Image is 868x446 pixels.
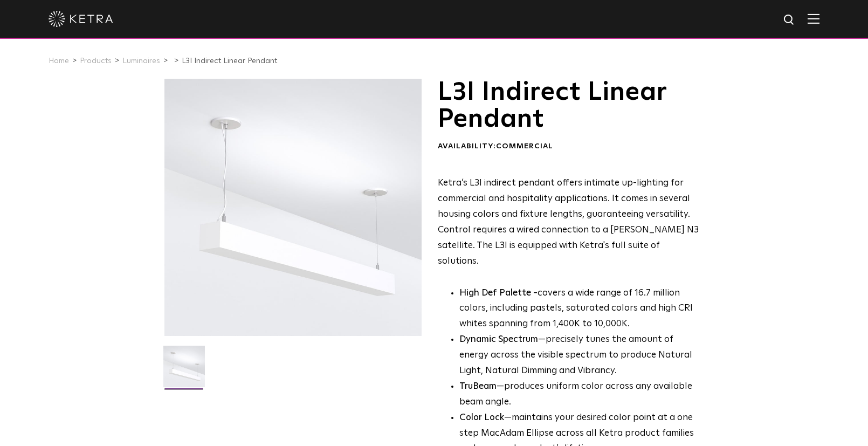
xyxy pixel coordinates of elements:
div: Availability: [438,141,700,152]
li: —precisely tunes the amount of energy across the visible spectrum to produce Natural Light, Natur... [459,332,700,379]
p: Ketra’s L3I indirect pendant offers intimate up-lighting for commercial and hospitality applicati... [438,176,700,269]
img: search icon [783,13,796,27]
h1: L3I Indirect Linear Pendant [438,79,700,133]
img: ketra-logo-2019-white [49,11,113,27]
strong: TruBeam [459,382,497,391]
img: Hamburger%20Nav.svg [808,13,819,24]
strong: Color Lock [459,413,504,422]
a: Products [80,57,112,65]
p: covers a wide range of 16.7 million colors, including pastels, saturated colors and high CRI whit... [459,286,700,333]
strong: High Def Palette - [459,289,538,298]
a: Luminaires [122,57,160,65]
img: L3I-Linear-2021-Web-Square [163,346,205,395]
a: L3I Indirect Linear Pendant [182,57,277,65]
a: Home [49,57,69,65]
span: Commercial [496,142,553,150]
strong: Dynamic Spectrum [459,335,538,344]
li: —produces uniform color across any available beam angle. [459,379,700,410]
